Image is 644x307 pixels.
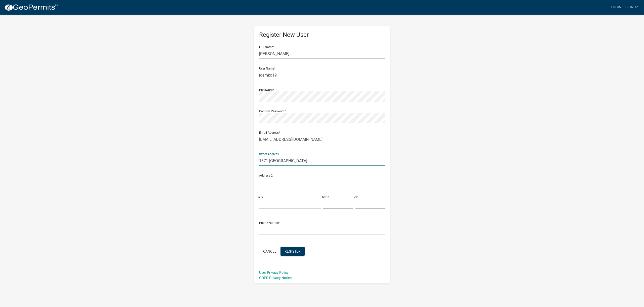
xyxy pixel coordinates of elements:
[280,247,305,256] button: Register
[285,249,301,253] span: Register
[259,247,280,256] button: Cancel
[623,3,640,12] a: Signup
[259,31,385,39] h5: Register New User
[259,276,292,280] a: GDPR Privacy Notice
[259,270,289,275] a: User Privacy Policy
[609,3,623,12] a: Login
